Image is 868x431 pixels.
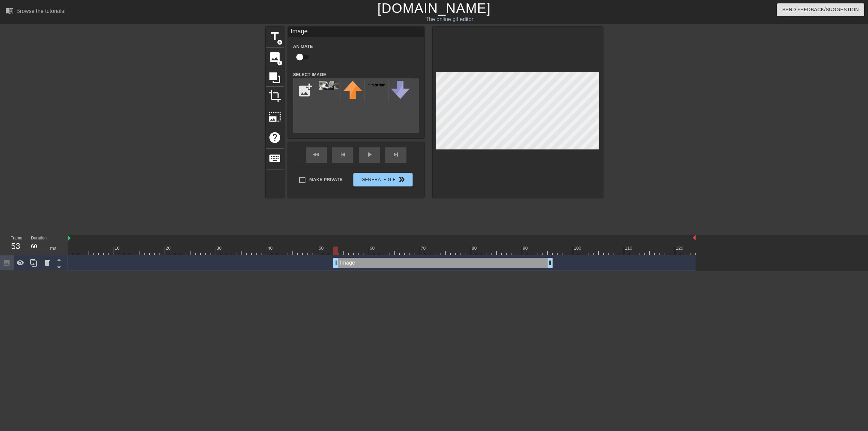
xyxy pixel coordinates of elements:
span: Send Feedback/Suggestion [782,5,859,14]
div: 20 [166,245,172,252]
span: crop [268,90,281,103]
div: 60 [370,245,376,252]
div: 120 [676,245,684,252]
span: drag_handle [332,259,339,266]
span: skip_next [392,150,400,159]
span: Make Private [310,176,343,183]
div: Frame [5,235,26,255]
div: 30 [217,245,223,252]
img: upvote.png [343,81,362,99]
a: Browse the tutorials! [5,6,66,17]
span: play_arrow [365,150,373,159]
span: drag_handle [547,259,553,266]
div: Browse the tutorials! [16,8,66,14]
span: photo_size_select_large [268,110,281,123]
div: 70 [421,245,427,252]
a: [DOMAIN_NAME] [377,1,490,16]
span: image [268,51,281,64]
div: 110 [625,245,633,252]
div: 40 [268,245,274,252]
span: help [268,131,281,144]
div: 90 [523,245,529,252]
div: 50 [319,245,325,252]
span: add_circle [277,60,283,66]
div: ms [50,245,56,252]
label: Duration [31,236,47,240]
div: 80 [472,245,478,252]
button: Generate Gif [353,173,412,186]
span: fast_rewind [312,150,320,159]
div: Image [288,27,424,37]
img: bound-end.png [693,235,696,240]
img: deal-with-it.png [367,83,386,87]
button: Send Feedback/Suggestion [777,3,864,16]
div: 10 [115,245,121,252]
label: Animate [293,43,313,50]
span: Generate Gif [356,176,410,184]
span: title [268,30,281,43]
label: Select Image [293,71,327,78]
div: The online gif editor [293,15,606,23]
img: downvote.png [391,81,410,99]
div: 53 [11,240,21,252]
span: add_circle [277,39,283,45]
span: keyboard [268,152,281,165]
span: double_arrow [398,176,406,184]
span: menu_book [5,6,14,15]
div: 100 [574,245,582,252]
span: skip_previous [339,150,347,159]
img: mWVkr-Screenshot%202025-09-25%20091654.png [319,81,338,90]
